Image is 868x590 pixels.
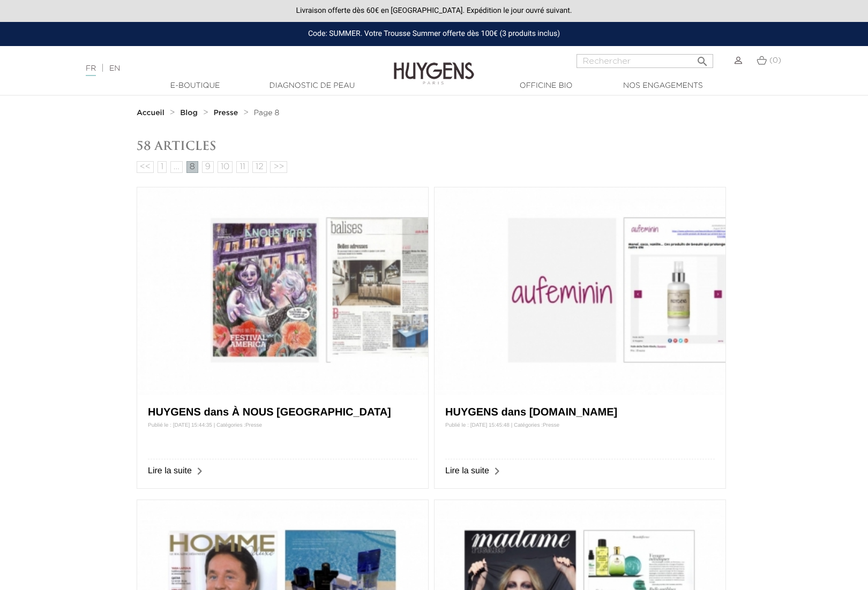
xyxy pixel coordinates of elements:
[218,161,233,173] a: 10
[270,161,287,173] a: >>
[137,138,216,153] span: 58 articles
[213,109,238,117] strong: Presse
[158,161,167,173] a: 1
[148,466,192,475] a: Lire la suite
[577,54,713,68] input: Rechercher
[180,109,200,117] a: Blog
[254,109,280,117] a: Page 8
[137,161,154,173] a: <<
[435,187,725,395] img: HUYGENS dans aufeminin.com
[252,161,267,173] a: 12
[236,161,249,173] a: 11
[254,109,280,117] span: Page 8
[693,51,712,65] button: 
[609,80,716,92] a: Nos engagements
[141,80,249,92] a: E-Boutique
[80,62,354,75] div: |
[394,45,474,86] img: Huygens
[202,161,214,173] a: 9
[86,65,96,76] a: FR
[137,109,167,117] a: Accueil
[109,65,120,72] a: EN
[769,57,781,64] span: (0)
[696,52,709,65] i: 
[170,161,183,173] span: ...
[445,422,559,428] span: Publié le : [DATE] 15:45:48 | Catégories :
[445,466,489,475] a: Lire la suite
[137,187,428,395] img: HUYGENS dans À NOUS PARIS
[180,109,198,117] strong: Blog
[148,406,391,418] a: HUYGENS dans À NOUS [GEOGRAPHIC_DATA]
[445,406,617,418] a: HUYGENS dans [DOMAIN_NAME]
[186,161,198,173] span: 8
[492,80,600,92] a: Officine Bio
[137,109,164,117] strong: Accueil
[258,80,365,92] a: Diagnostic de peau
[148,422,262,428] span: Publié le : [DATE] 15:44:35 | Catégories :
[213,109,240,117] a: Presse
[543,422,559,428] a: Presse
[245,422,262,428] a: Presse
